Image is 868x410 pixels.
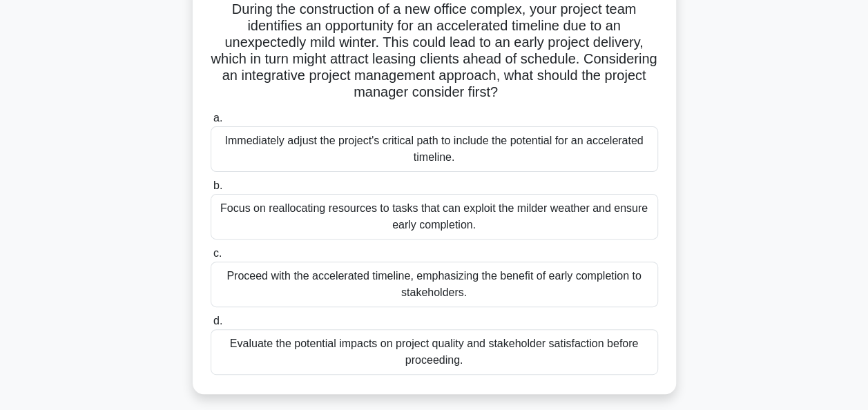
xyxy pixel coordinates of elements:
[211,126,658,172] div: Immediately adjust the project's critical path to include the potential for an accelerated timeline.
[211,262,658,307] div: Proceed with the accelerated timeline, emphasizing the benefit of early completion to stakeholders.
[211,194,658,240] div: Focus on reallocating resources to tasks that can exploit the milder weather and ensure early com...
[213,179,222,191] span: b.
[213,315,222,326] span: d.
[209,1,659,101] h5: During the construction of a new office complex, your project team identifies an opportunity for ...
[213,247,222,259] span: c.
[211,329,658,375] div: Evaluate the potential impacts on project quality and stakeholder satisfaction before proceeding.
[213,112,222,124] span: a.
